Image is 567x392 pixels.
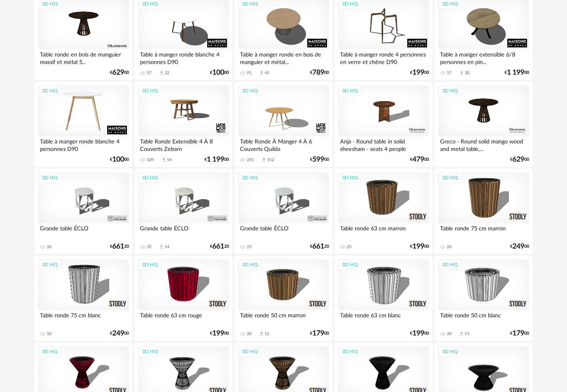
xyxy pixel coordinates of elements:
div: 24 [447,244,452,250]
a: 3D HQ Anja - Round table in solid sheesham - seats 4 people €47900 [335,82,433,167]
div: 20 [247,331,251,337]
div: 109 [147,157,154,163]
div: Table Ronde À Manger 4 À 6 Couverts Quilda [238,136,329,152]
div: 49 [265,70,269,76]
div: Table Ronde Extensible 4 À 8 Couverts Zebarn [138,136,229,152]
div: 3D HQ [38,173,61,183]
a: 3D HQ Table ronde 50 cm marron 20 Download icon 12 €17900 [234,256,333,341]
div: Table ronde 75 cm blanc [38,310,129,326]
div: 3D HQ [338,347,361,357]
span: Download icon [459,70,465,76]
div: € 00 [110,70,129,75]
div: 3D HQ [238,173,261,183]
div: 10 [47,331,51,337]
div: € 00 [310,157,329,162]
div: 12 [265,331,269,337]
span: 1 199 [207,157,224,162]
span: 100 [212,70,224,75]
div: 3D HQ [38,86,61,96]
a: 3D HQ Grande table ÉCLO 36 €66120 [34,169,132,254]
div: € 00 [204,157,229,162]
a: 3D HQ Table Ronde Extensible 4 À 8 Couverts Zebarn 109 Download icon 54 €1 19900 [134,82,232,167]
div: Table ronde en bois de manguier massif et métal 5... [38,49,129,65]
span: 199 [412,331,424,336]
div: 3D HQ [338,260,361,270]
div: 3D HQ [338,86,361,96]
div: 3D HQ [138,173,161,183]
span: Download icon [159,70,164,76]
div: € 00 [310,331,329,336]
span: 1 199 [507,70,524,75]
span: 661 [112,244,124,249]
a: 3D HQ Table ronde 75 cm marron 24 €24900 [435,169,533,254]
a: 3D HQ Greco - Round solid mango wood and metal table,... €62900 [435,82,533,167]
div: 3D HQ [438,173,461,183]
div: Table ronde 63 cm marron [338,223,429,239]
a: 3D HQ Table ronde 63 cm rouge €19900 [134,256,232,341]
div: Table à manger extensible 6/8 personnes en pin... [438,49,529,65]
div: 35 [147,244,151,250]
div: 25 [347,244,352,250]
div: 3D HQ [438,347,461,357]
span: 199 [212,331,224,336]
span: 199 [412,70,424,75]
span: 199 [412,244,424,249]
div: 3D HQ [238,86,261,96]
div: 3D HQ [38,260,61,270]
span: 100 [112,157,124,162]
div: Table à manger ronde 4 personnes en verre et chêne D90 [338,49,429,65]
div: 3D HQ [138,86,161,96]
div: € 00 [410,244,429,249]
span: 661 [312,244,324,249]
span: Download icon [161,157,167,163]
div: 57 [147,70,151,76]
div: € 00 [510,331,529,336]
div: Table ronde 75 cm marron [438,223,529,239]
div: € 20 [210,244,229,249]
div: 19 [247,244,251,250]
span: 179 [512,331,524,336]
div: 3D HQ [138,347,161,357]
div: 11 [465,331,469,337]
div: 32 [164,70,169,76]
span: 789 [312,70,324,75]
div: € 00 [210,70,229,75]
div: € 00 [510,157,529,162]
div: Table ronde 63 cm blanc [338,310,429,326]
span: Download icon [259,331,265,337]
div: € 00 [410,157,429,162]
a: 3D HQ Table ronde 63 cm marron 25 €19900 [335,169,433,254]
div: 3D HQ [138,260,161,270]
div: € 00 [505,70,529,75]
a: 3D HQ Grande table ÉCLO 35 Download icon 14 €66120 [134,169,232,254]
div: Table ronde 63 cm rouge [138,310,229,326]
div: € 20 [110,244,129,249]
div: Grande table ÉCLO [38,223,129,239]
div: € 00 [510,244,529,249]
div: Grande table ÉCLO [138,223,229,239]
span: 179 [312,331,324,336]
span: Download icon [261,157,267,163]
div: € 00 [310,70,329,75]
div: 3D HQ [238,260,261,270]
div: Greco - Round solid mango wood and metal table,... [438,136,529,152]
a: 3D HQ Table à manger ronde blanche 4 personnes D90 €10000 [34,82,132,167]
div: 3D HQ [438,86,461,96]
div: 30 [465,70,469,76]
div: Grande table ÉCLO [238,223,329,239]
div: 3D HQ [38,347,61,357]
a: 3D HQ Table ronde 63 cm blanc €19900 [335,256,433,341]
div: 20 [447,331,452,337]
div: 91 [247,70,251,76]
div: Table à manger ronde blanche 4 personnes D90 [138,49,229,65]
div: 14 [164,244,169,250]
div: € 00 [110,331,129,336]
a: 3D HQ Grande table ÉCLO 19 €66120 [234,169,333,254]
a: 3D HQ Table ronde 50 cm blanc 20 Download icon 11 €17900 [435,256,533,341]
div: 36 [47,244,51,250]
span: 629 [512,157,524,162]
div: Table à manger ronde blanche 4 personnes D90 [38,136,129,152]
span: 249 [512,244,524,249]
span: 661 [212,244,224,249]
div: Table ronde 50 cm blanc [438,310,529,326]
